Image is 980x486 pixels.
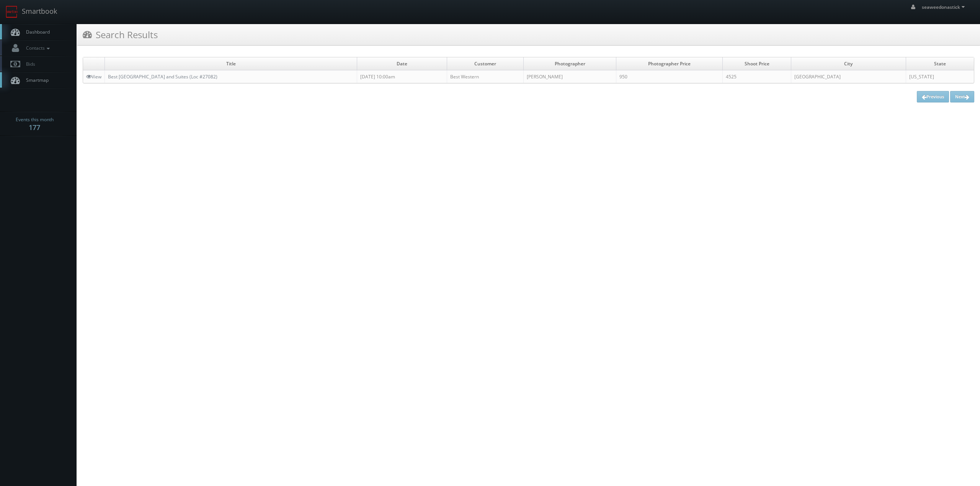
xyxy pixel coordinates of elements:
img: smartbook-logo.png [6,6,18,18]
td: City [791,57,906,70]
span: Contacts [22,45,52,51]
td: Photographer Price [616,57,723,70]
td: State [906,57,974,70]
td: Best Western [447,70,524,83]
td: [DATE] 10:00am [357,70,447,83]
td: [PERSON_NAME] [524,70,616,83]
td: Title [105,57,357,70]
td: Date [357,57,447,70]
span: Dashboard [22,29,50,35]
span: Bids [22,61,35,67]
strong: 177 [29,123,40,132]
td: [US_STATE] [906,70,974,83]
span: seaweedonastick [922,4,967,10]
td: Customer [447,57,524,70]
td: Photographer [524,57,616,70]
td: 950 [616,70,723,83]
td: 4525 [723,70,791,83]
td: [GEOGRAPHIC_DATA] [791,70,906,83]
span: Events this month [16,116,54,124]
span: Smartmap [22,77,49,83]
a: Best [GEOGRAPHIC_DATA] and Suites (Loc #27082) [108,73,217,80]
td: Shoot Price [723,57,791,70]
a: View [86,73,101,80]
h3: Search Results [83,28,158,41]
